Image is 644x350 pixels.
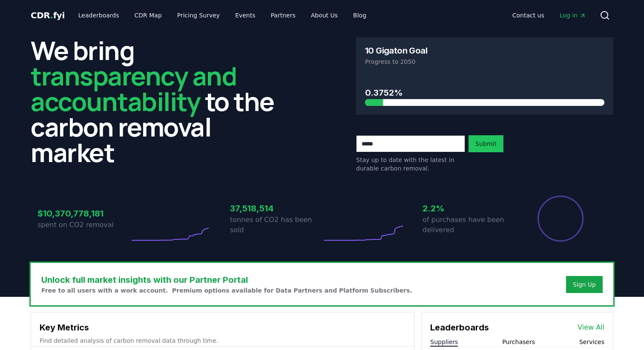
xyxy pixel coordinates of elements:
[365,57,604,66] p: Progress to 2050
[31,10,65,20] span: CDR fyi
[31,37,288,165] h2: We bring to the carbon removal market
[72,8,126,23] a: Leaderboards
[579,338,604,346] button: Services
[37,207,129,220] h3: $10,370,778,181
[37,220,129,230] p: spent on CO2 removal
[573,280,596,289] a: Sign Up
[228,8,262,23] a: Events
[72,8,373,23] nav: Main
[346,8,373,23] a: Blog
[430,338,458,346] button: Suppliers
[230,215,322,235] p: tonnes of CO2 has been sold
[365,86,604,99] h3: 0.3752%
[31,9,65,21] a: CDR.fyi
[128,8,169,23] a: CDR Map
[50,10,53,20] span: .
[31,58,236,119] span: transparency and accountability
[356,156,465,173] p: Stay up to date with the latest in durable carbon removal.
[304,8,345,23] a: About Us
[40,336,405,345] p: Find detailed analysis of carbon removal data through time.
[423,202,515,215] h3: 2.2%
[506,8,593,23] nav: Main
[537,195,584,242] div: Percentage of sales delivered
[40,321,405,334] h3: Key Metrics
[469,135,503,152] button: Submit
[264,8,302,23] a: Partners
[423,215,515,235] p: of purchases have been delivered
[170,8,227,23] a: Pricing Survey
[566,276,603,293] button: Sign Up
[365,46,427,55] h3: 10 Gigaton Goal
[41,273,412,286] h3: Unlock full market insights with our Partner Portal
[553,8,593,23] a: Log in
[506,8,551,23] a: Contact us
[41,286,412,295] p: Free to all users with a work account. Premium options available for Data Partners and Platform S...
[430,321,489,334] h3: Leaderboards
[578,322,604,333] a: View All
[560,11,586,20] span: Log in
[230,202,322,215] h3: 37,518,514
[502,338,535,346] button: Purchasers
